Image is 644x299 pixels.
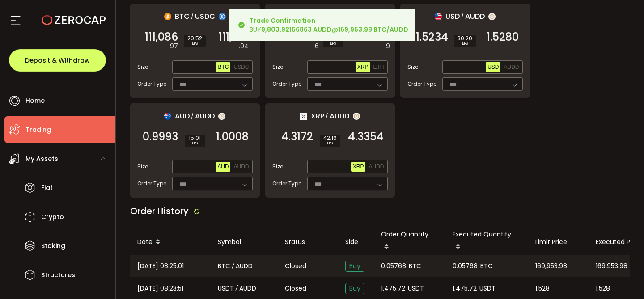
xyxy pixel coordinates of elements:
span: BTC [480,261,493,271]
em: / [235,283,238,294]
span: 4.3172 [281,132,313,141]
img: xrp_portfolio.png [300,113,307,120]
span: 0.05768 [453,261,478,271]
span: Order Type [272,80,301,88]
img: btc_portfolio.svg [164,13,171,20]
span: Staking [41,240,65,253]
div: Status [278,237,338,247]
span: BTC [175,11,190,22]
span: 1.528 [535,283,550,294]
iframe: Chat Widget [599,256,644,299]
span: 42.16 [323,135,337,141]
em: / [191,112,194,120]
span: My Assets [25,152,58,165]
span: Order Type [407,80,436,88]
span: USDC [195,11,215,22]
span: ETH [373,64,384,70]
span: 4.3354 [348,132,384,141]
span: BTC [218,261,230,271]
span: 1,475.72 [381,283,405,294]
span: 15.01 [188,135,202,141]
span: 169,953.98 [596,261,627,271]
em: / [326,112,328,120]
button: AUDD [232,162,250,172]
span: USDT [408,283,424,294]
span: AUD [175,110,190,122]
span: USDT [479,283,496,294]
span: AUDD [465,11,485,22]
span: Closed [285,261,306,271]
span: AUDD [195,110,215,122]
span: BTC [409,261,421,271]
span: AUDD [233,164,249,170]
span: AUDD [236,261,253,271]
img: zuPXiwguUFiBOIQyqLOiXsnnNitlx7q4LCwEbLHADjIpTka+Lip0HH8D0VTrd02z+wEAAAAASUVORK5CYII= [218,113,225,120]
em: / [461,13,464,21]
span: Size [272,163,283,171]
span: Size [137,163,148,171]
span: BTC [218,64,229,70]
b: Trade Confirmation [250,16,315,25]
div: Limit Price [528,237,589,247]
div: Order Quantity [374,229,445,255]
span: 1.5280 [487,33,519,42]
em: .94 [239,42,249,51]
span: Closed [285,284,306,293]
button: ETH [372,62,386,72]
span: 169,953.98 [535,261,567,271]
span: AUDD [504,64,519,70]
div: Side [338,237,374,247]
span: XRP [357,64,369,70]
i: BPS [187,41,202,46]
span: 0.00065 [276,33,319,42]
span: AUDD [369,164,384,170]
span: Crypto [41,211,64,223]
span: USDC [233,64,249,70]
span: USD [487,64,499,70]
span: Buy [345,261,364,272]
span: Buy [345,283,364,294]
span: Deposit & Withdraw [25,57,90,63]
em: 6 [315,42,319,51]
b: 169,953.98 BTC/AUDD [338,25,408,34]
i: BPS [323,141,337,146]
button: AUD [216,162,230,172]
span: Size [137,63,148,71]
button: USD [486,62,500,72]
i: BPS [188,141,202,146]
span: AUD [217,164,229,170]
em: 9 [386,42,390,51]
button: AUDD [502,62,521,72]
span: USD [445,11,460,22]
span: 111,314 [219,33,249,42]
span: 1.0008 [216,132,249,141]
span: AUDD [239,283,256,294]
button: XRP [351,162,366,172]
em: .97 [169,42,178,51]
button: AUDD [367,162,386,172]
span: Order Type [137,80,166,88]
span: USDT [218,283,234,294]
span: XRP [353,164,364,170]
span: Structures [41,269,75,282]
i: BPS [458,41,472,46]
span: XRP [311,110,324,122]
span: 1,475.72 [453,283,477,294]
span: Fiat [41,181,53,194]
button: BTC [216,62,230,72]
em: / [191,13,194,21]
span: Order Type [272,180,301,188]
span: 1.528 [596,283,610,294]
span: AUDD [330,110,349,122]
span: 30.20 [458,36,472,41]
div: Symbol [211,237,278,247]
button: Deposit & Withdraw [9,49,106,72]
span: 45.73 [326,36,340,41]
div: BUY @ [250,16,408,34]
i: BPS [326,41,340,46]
span: [DATE] 08:23:51 [137,283,183,294]
button: XRP [356,62,370,72]
span: Trading [25,123,51,136]
div: Date [130,235,211,250]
